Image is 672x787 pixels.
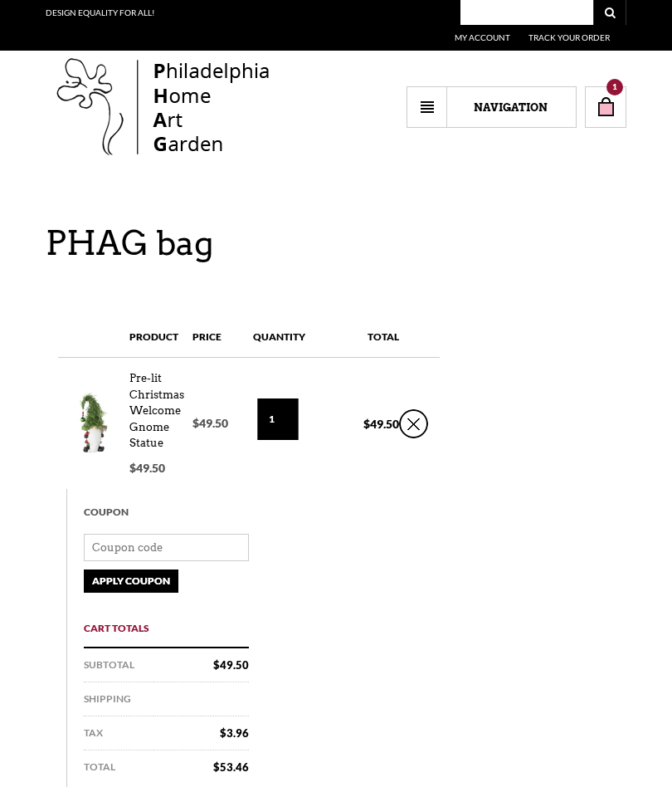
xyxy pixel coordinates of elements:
[363,417,370,431] span: $
[192,416,228,430] bdi: 49.50
[192,317,228,358] th: Price
[228,317,330,358] th: Quantity
[58,388,129,459] img: Pre-lit Christmas Welcome Gnome Statue
[363,417,399,431] bdi: 49.50
[330,317,399,358] th: Total
[585,86,626,128] a: 1
[399,409,428,438] a: ×
[84,491,249,534] h3: Coupon
[129,317,192,358] th: Product
[84,750,153,785] th: Total
[129,461,136,475] span: $
[84,569,178,593] input: Apply Coupon
[46,223,626,263] h1: PHAG bag
[84,648,153,682] th: Subtotal
[84,716,153,750] th: Tax
[606,79,623,95] span: 1
[213,658,220,672] span: $
[455,32,510,42] a: My Account
[213,760,249,774] bdi: 53.46
[84,534,249,561] input: Coupon code
[213,658,249,672] bdi: 49.50
[220,726,249,740] bdi: 3.96
[84,609,249,649] h2: Cart Totals
[257,398,299,440] input: Qty
[129,362,184,452] a: Pre-lit Christmas Welcome Gnome Statue
[192,416,199,430] span: $
[220,726,226,740] span: $
[213,760,220,774] span: $
[84,682,153,716] th: Shipping
[129,461,165,475] bdi: 49.50
[528,32,610,42] a: Track Your Order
